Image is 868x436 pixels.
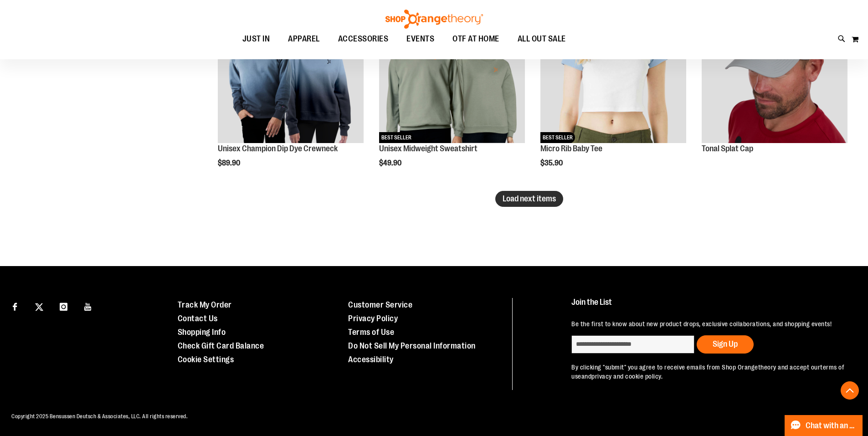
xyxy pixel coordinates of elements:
a: terms of use [571,364,844,380]
a: Micro Rib Baby Tee [540,144,602,153]
button: Load next items [495,191,563,207]
button: Sign Up [697,335,754,354]
p: By clicking "submit" you agree to receive emails from Shop Orangetheory and accept our and [571,363,847,381]
span: OTF AT HOME [452,29,499,49]
span: Load next items [503,194,556,203]
span: BEST SELLER [540,132,575,143]
span: $89.90 [218,159,241,167]
a: Check Gift Card Balance [178,341,264,350]
a: Tonal Splat Cap [702,144,753,153]
img: Twitter [35,303,43,311]
input: enter email [571,335,694,354]
img: Shop Orangetheory [384,10,484,29]
a: Unisex Champion Dip Dye Crewneck [218,144,338,153]
span: BEST SELLER [379,132,414,143]
span: Copyright 2025 Bensussen Deutsch & Associates, LLC. All rights reserved. [11,413,188,420]
span: Chat with an Expert [806,421,857,430]
p: Be the first to know about new product drops, exclusive collaborations, and shopping events! [571,319,847,328]
a: Cookie Settings [178,355,234,364]
span: $49.90 [379,159,403,167]
span: JUST IN [242,29,270,49]
span: Sign Up [713,339,738,349]
a: Visit our Youtube page [80,298,96,314]
a: Customer Service [348,300,412,309]
h4: Join the List [571,298,847,315]
a: Do Not Sell My Personal Information [348,341,476,350]
a: Accessibility [348,355,394,364]
a: Unisex Midweight Sweatshirt [379,144,478,153]
span: $35.90 [540,159,564,167]
a: Privacy Policy [348,314,398,323]
a: Visit our X page [31,298,47,314]
span: ALL OUT SALE [518,29,566,49]
a: Terms of Use [348,328,394,337]
a: privacy and cookie policy. [591,373,663,380]
button: Chat with an Expert [785,415,863,436]
a: Contact Us [178,314,218,323]
a: Shopping Info [178,328,226,337]
a: Visit our Facebook page [7,298,23,314]
button: Back To Top [841,381,859,400]
a: Visit our Instagram page [56,298,72,314]
span: APPAREL [288,29,320,49]
span: ACCESSORIES [338,29,389,49]
span: EVENTS [406,29,434,49]
a: Track My Order [178,300,232,309]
